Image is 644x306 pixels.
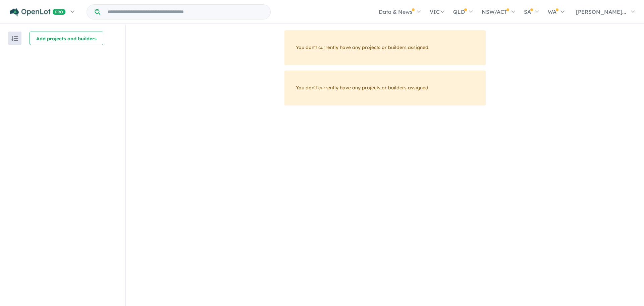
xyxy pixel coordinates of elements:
button: Add projects and builders [30,32,103,45]
img: Openlot PRO Logo White [10,8,66,16]
div: You don't currently have any projects or builders assigned. [284,30,486,65]
div: You don't currently have any projects or builders assigned. [284,71,486,105]
input: Try estate name, suburb, builder or developer [102,5,269,19]
span: [PERSON_NAME]... [576,8,626,15]
img: sort.svg [11,36,18,41]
